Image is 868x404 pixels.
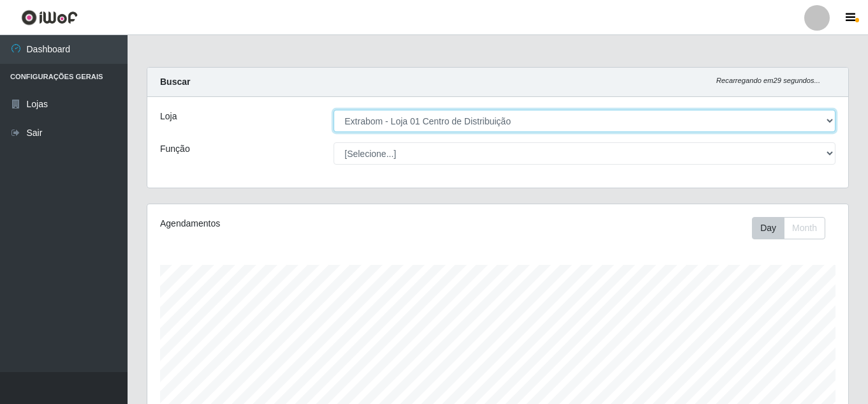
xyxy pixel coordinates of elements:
[160,110,177,123] label: Loja
[752,217,825,239] div: First group
[160,217,430,230] div: Agendamentos
[752,217,784,239] button: Day
[752,217,835,239] div: Toolbar with button groups
[160,142,190,156] label: Função
[716,77,820,84] i: Recarregando em 29 segundos...
[160,77,190,87] strong: Buscar
[21,10,78,26] img: CoreUI Logo
[784,217,825,239] button: Month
